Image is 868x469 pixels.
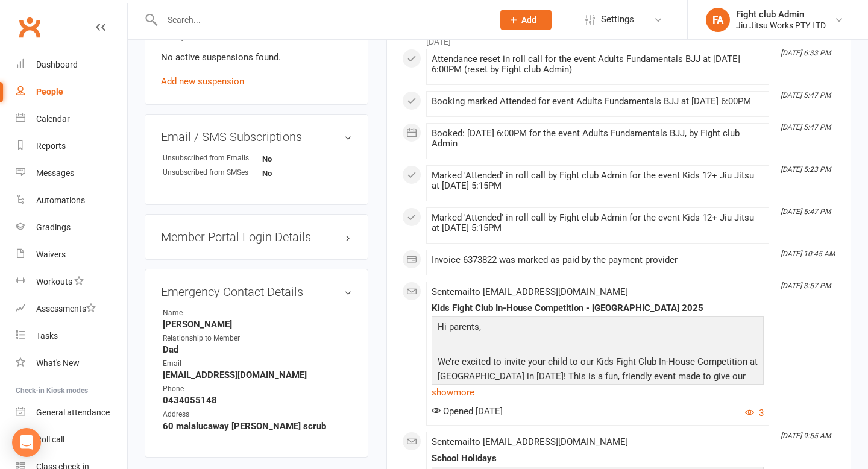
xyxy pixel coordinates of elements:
[16,214,127,241] a: Gradings
[161,230,352,244] h3: Member Portal Login Details
[12,428,41,457] div: Open Intercom Messenger
[36,250,66,259] div: Waivers
[161,130,352,143] h3: Email / SMS Subscriptions
[16,133,127,160] a: Reports
[16,105,127,133] a: Calendar
[432,453,764,464] div: School Holidays
[36,277,72,286] div: Workouts
[36,304,96,313] div: Assessments
[16,78,127,105] a: People
[781,207,831,216] i: [DATE] 5:47 PM
[163,421,352,432] strong: 60 malalucaway [PERSON_NAME] scrub
[163,307,262,319] div: Name
[432,96,764,107] div: Booking marked Attended for event Adults Fundamentals BJJ at [DATE] 6:00PM
[161,50,352,65] p: No active suspensions found.
[262,169,332,178] strong: No
[262,154,332,163] strong: No
[432,303,764,313] div: Kids Fight Club In-House Competition - [GEOGRAPHIC_DATA] 2025
[432,213,764,233] div: Marked 'Attended' in roll call by Fight club Admin for the event Kids 12+ Jiu Jitsu at [DATE] 5:15PM
[781,123,831,131] i: [DATE] 5:47 PM
[16,160,127,187] a: Messages
[36,114,70,124] div: Calendar
[36,435,64,444] div: Roll call
[781,165,831,174] i: [DATE] 5:23 PM
[36,331,58,341] div: Tasks
[16,295,127,323] a: Assessments
[435,319,761,337] p: Hi parents,
[36,60,78,69] div: Dashboard
[432,128,764,149] div: Booked: [DATE] 6:00PM for the event Adults Fundamentals BJJ, by Fight club Admin
[432,286,628,297] span: Sent email to [EMAIL_ADDRESS][DOMAIN_NAME]
[36,408,110,417] div: General attendance
[16,241,127,268] a: Waivers
[36,87,63,96] div: People
[432,436,628,447] span: Sent email to [EMAIL_ADDRESS][DOMAIN_NAME]
[163,153,262,164] div: Unsubscribed from Emails
[163,319,352,330] strong: [PERSON_NAME]
[161,285,352,298] h3: Emergency Contact Details
[432,54,764,75] div: Attendance reset in roll call for the event Adults Fundamentals BJJ at [DATE] 6:00PM (reset by Fi...
[163,409,262,420] div: Address
[14,12,45,42] a: Clubworx
[435,354,761,430] p: We’re excited to invite your child to our Kids Fight Club In-House Competition at [GEOGRAPHIC_DAT...
[521,15,536,25] span: Add
[432,171,764,191] div: Marked 'Attended' in roll call by Fight club Admin for the event Kids 12+ Jiu Jitsu at [DATE] 5:15PM
[163,333,262,344] div: Relationship to Member
[16,350,127,377] a: What's New
[36,358,80,368] div: What's New
[781,432,831,440] i: [DATE] 9:55 AM
[781,282,831,290] i: [DATE] 3:57 PM
[36,222,71,232] div: Gradings
[36,195,85,205] div: Automations
[16,187,127,214] a: Automations
[163,167,262,178] div: Unsubscribed from SMSes
[745,406,764,420] button: 3
[432,406,503,417] span: Opened [DATE]
[159,11,485,28] input: Search...
[163,370,352,380] strong: [EMAIL_ADDRESS][DOMAIN_NAME]
[706,8,730,32] div: FA
[736,20,826,31] div: Jiu Jitsu Works PTY LTD
[163,395,352,406] strong: 0434055148
[432,384,764,401] a: show more
[16,51,127,78] a: Dashboard
[16,399,127,426] a: General attendance kiosk mode
[16,323,127,350] a: Tasks
[163,358,262,370] div: Email
[500,10,552,30] button: Add
[736,9,826,20] div: Fight club Admin
[16,426,127,453] a: Roll call
[781,49,831,57] i: [DATE] 6:33 PM
[601,6,634,33] span: Settings
[16,268,127,295] a: Workouts
[781,91,831,99] i: [DATE] 5:47 PM
[781,250,835,258] i: [DATE] 10:45 AM
[36,168,74,178] div: Messages
[161,76,244,87] a: Add new suspension
[432,255,764,265] div: Invoice 6373822 was marked as paid by the payment provider
[36,141,66,151] div: Reports
[163,344,352,355] strong: Dad
[163,383,262,395] div: Phone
